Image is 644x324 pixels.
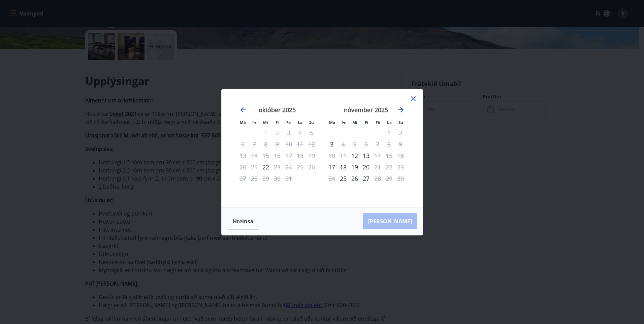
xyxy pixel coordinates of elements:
small: Su [309,120,314,125]
td: Not available. mánudagur, 27. október 2025 [237,173,249,184]
td: Not available. sunnudagur, 26. október 2025 [306,161,317,173]
td: Choose miðvikudagur, 22. október 2025 as your check-in date. It’s available. [260,161,271,173]
button: Hreinsa [227,213,259,230]
td: Choose mánudagur, 17. nóvember 2025 as your check-in date. It’s available. [326,161,337,173]
div: 26 [349,173,360,184]
td: Not available. sunnudagur, 12. október 2025 [306,138,317,150]
strong: nóvember 2025 [344,106,388,114]
td: Not available. sunnudagur, 23. nóvember 2025 [395,161,406,173]
small: Fi [276,120,279,125]
td: Not available. þriðjudagur, 7. október 2025 [249,138,260,150]
td: Not available. mánudagur, 13. október 2025 [237,150,249,161]
div: Aðeins innritun í boði [337,173,349,184]
td: Not available. föstudagur, 7. nóvember 2025 [372,138,383,150]
div: Aðeins útritun í boði [337,138,349,150]
td: Not available. laugardagur, 22. nóvember 2025 [383,161,395,173]
td: Not available. sunnudagur, 5. október 2025 [306,127,317,138]
td: Not available. föstudagur, 3. október 2025 [283,127,294,138]
td: Not available. föstudagur, 10. október 2025 [283,138,294,150]
td: Choose þriðjudagur, 18. nóvember 2025 as your check-in date. It’s available. [337,161,349,173]
div: Move backward to switch to the previous month. [239,106,247,114]
small: Su [398,120,403,125]
td: Choose fimmtudagur, 27. nóvember 2025 as your check-in date. It’s available. [360,173,372,184]
td: Not available. fimmtudagur, 6. nóvember 2025 [360,138,372,150]
td: Not available. sunnudagur, 16. nóvember 2025 [395,150,406,161]
td: Not available. fimmtudagur, 2. október 2025 [271,127,283,138]
td: Choose miðvikudagur, 12. nóvember 2025 as your check-in date. It’s available. [349,150,360,161]
td: Not available. mánudagur, 24. nóvember 2025 [326,173,337,184]
td: Not available. laugardagur, 29. nóvember 2025 [383,173,395,184]
div: Aðeins innritun í boði [349,150,360,161]
td: Not available. föstudagur, 21. nóvember 2025 [372,161,383,173]
td: Not available. fimmtudagur, 16. október 2025 [271,150,283,161]
td: Not available. fimmtudagur, 9. október 2025 [271,138,283,150]
td: Not available. laugardagur, 25. október 2025 [294,161,306,173]
td: Not available. laugardagur, 18. október 2025 [294,150,306,161]
small: Fö [286,120,291,125]
div: Aðeins útritun í boði [372,161,383,173]
td: Not available. föstudagur, 28. nóvember 2025 [372,173,383,184]
div: Aðeins innritun í boði [326,138,337,150]
td: Not available. þriðjudagur, 28. október 2025 [249,173,260,184]
small: Má [240,120,246,125]
td: Not available. miðvikudagur, 5. nóvember 2025 [349,138,360,150]
td: Not available. föstudagur, 31. október 2025 [283,173,294,184]
td: Not available. mánudagur, 6. október 2025 [237,138,249,150]
td: Not available. sunnudagur, 30. nóvember 2025 [395,173,406,184]
td: Not available. sunnudagur, 9. nóvember 2025 [395,138,406,150]
small: Þr [252,120,256,125]
td: Not available. laugardagur, 11. október 2025 [294,138,306,150]
small: Má [329,120,335,125]
td: Not available. mánudagur, 10. nóvember 2025 [326,150,337,161]
div: Aðeins útritun í boði [372,150,383,161]
td: Not available. fimmtudagur, 30. október 2025 [271,173,283,184]
td: Not available. sunnudagur, 2. nóvember 2025 [395,127,406,138]
small: Mi [352,120,357,125]
td: Choose miðvikudagur, 26. nóvember 2025 as your check-in date. It’s available. [349,173,360,184]
td: Not available. laugardagur, 8. nóvember 2025 [383,138,395,150]
div: Aðeins útritun í boði [271,161,283,173]
td: Not available. miðvikudagur, 8. október 2025 [260,138,271,150]
small: Fö [376,120,380,125]
div: 18 [337,161,349,173]
td: Choose mánudagur, 3. nóvember 2025 as your check-in date. It’s available. [326,138,337,150]
td: Not available. þriðjudagur, 14. október 2025 [249,150,260,161]
td: Not available. þriðjudagur, 11. nóvember 2025 [337,150,349,161]
small: La [298,120,302,125]
small: Fi [365,120,368,125]
div: 13 [360,150,372,161]
div: Aðeins útritun í boði [372,173,383,184]
div: 27 [360,173,372,184]
td: Not available. miðvikudagur, 1. október 2025 [260,127,271,138]
td: Not available. miðvikudagur, 29. október 2025 [260,173,271,184]
td: Not available. fimmtudagur, 23. október 2025 [271,161,283,173]
td: Not available. föstudagur, 14. nóvember 2025 [372,150,383,161]
td: Choose þriðjudagur, 25. nóvember 2025 as your check-in date. It’s available. [337,173,349,184]
div: Aðeins innritun í boði [326,161,337,173]
td: Choose fimmtudagur, 13. nóvember 2025 as your check-in date. It’s available. [360,150,372,161]
td: Not available. sunnudagur, 19. október 2025 [306,150,317,161]
td: Not available. laugardagur, 4. október 2025 [294,127,306,138]
small: La [387,120,392,125]
td: Not available. föstudagur, 17. október 2025 [283,150,294,161]
td: Not available. föstudagur, 24. október 2025 [283,161,294,173]
td: Not available. laugardagur, 1. nóvember 2025 [383,127,395,138]
div: Move forward to switch to the next month. [397,106,405,114]
div: 20 [360,161,372,173]
div: Aðeins innritun í boði [260,161,271,173]
td: Not available. laugardagur, 15. nóvember 2025 [383,150,395,161]
small: Mi [263,120,268,125]
td: Not available. þriðjudagur, 4. nóvember 2025 [337,138,349,150]
div: Calendar [230,97,415,199]
strong: október 2025 [259,106,296,114]
td: Choose fimmtudagur, 20. nóvember 2025 as your check-in date. It’s available. [360,161,372,173]
td: Not available. þriðjudagur, 21. október 2025 [249,161,260,173]
div: 19 [349,161,360,173]
td: Choose miðvikudagur, 19. nóvember 2025 as your check-in date. It’s available. [349,161,360,173]
small: Þr [342,120,346,125]
td: Not available. mánudagur, 20. október 2025 [237,161,249,173]
td: Not available. miðvikudagur, 15. október 2025 [260,150,271,161]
